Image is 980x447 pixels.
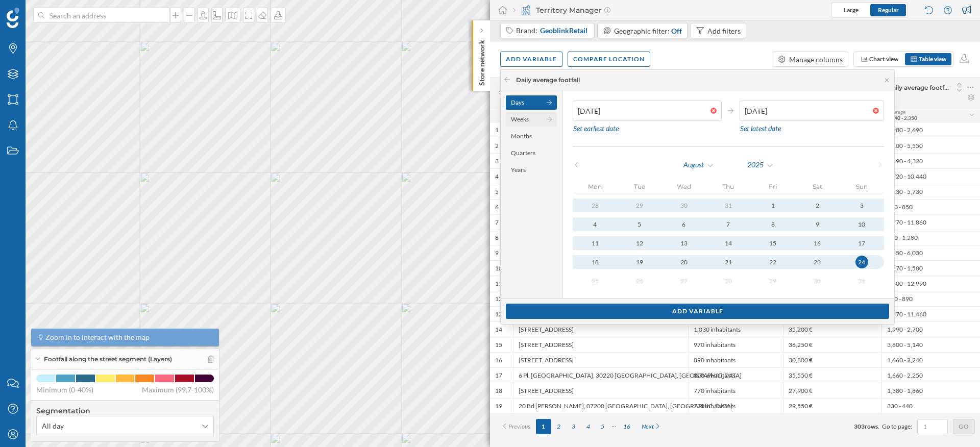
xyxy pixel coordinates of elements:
div: 1,990 - 2,700 [881,321,980,337]
div: 17 [495,371,502,380]
div: 650 - 890 [881,291,980,306]
div: 8 [751,218,795,231]
div: [STREET_ADDRESS] [513,337,688,352]
p: Thu [706,183,750,190]
button: 27 [661,274,706,288]
div: 9 [495,249,499,257]
div: 1,980 - 2,690 [881,122,980,138]
button: 1 [751,198,795,212]
div: Quarters [506,146,557,160]
span: Minimum (0-40%) [36,385,93,395]
div: 35,550 € [783,367,881,383]
div: 7,720 - 10,440 [881,168,980,184]
button: 29 [751,274,795,288]
img: territory-manager.svg [521,5,531,15]
button: 31 [840,274,884,288]
button: 12 [617,236,661,250]
p: Wed [661,183,706,190]
button: 18 [573,255,617,269]
p: Sat [795,183,840,190]
p: Store network [477,36,487,86]
div: 940 - 1,280 [881,230,980,245]
div: 800 inhabitants [688,367,783,383]
div: 4,230 - 5,730 [881,184,980,199]
button: 19 [617,255,661,269]
button: 5 [617,217,661,231]
div: 16 [495,356,502,364]
div: 29 [617,199,661,212]
button: 28 [706,274,750,288]
div: Off [671,26,682,36]
span: . [878,423,879,430]
div: 15 [495,341,502,349]
button: 30 [795,274,840,288]
p: Mon [573,183,617,190]
div: 5 [617,218,661,231]
span: Regular [878,6,899,14]
div: 4,100 - 5,550 [881,138,980,153]
div: 10 [495,264,502,272]
div: 30 [661,199,706,212]
div: 28 [573,199,617,212]
div: Months [506,129,557,143]
span: rows [865,423,878,430]
div: 18 [573,256,617,268]
button: 4 [573,217,617,231]
div: Add filters [707,26,741,36]
span: 303 [854,423,865,430]
div: 1,660 - 2,240 [881,352,980,367]
div: 770 inhabitants [688,383,783,398]
div: 22 [751,256,795,268]
div: 24 [855,256,868,268]
div: 10 [840,218,884,231]
button: 23 [795,255,840,269]
span: Chart view [869,55,898,63]
div: 8,770 - 11,860 [881,214,980,230]
div: 27,900 € [783,383,881,398]
div: [STREET_ADDRESS] [513,352,688,367]
div: 1 [495,126,499,134]
button: 2 [795,198,840,212]
button: 10 [840,217,884,231]
div: 7 [706,218,750,231]
div: 8,470 - 11,460 [881,306,980,321]
span: Support [21,7,58,16]
button: 24 [840,255,884,269]
div: 970 inhabitants [688,337,783,352]
div: Territory Manager [513,5,610,15]
div: 11 [573,237,617,250]
button: 14 [706,236,750,250]
button: 13 [661,236,706,250]
div: 14 [706,237,750,250]
div: Brand: [516,26,589,36]
div: 3,190 - 4,320 [881,153,980,168]
button: 22 [751,255,795,269]
button: 17 [840,236,884,250]
div: 3 [840,199,884,212]
div: 4 [495,172,499,181]
div: 1,660 - 2,250 [881,367,980,383]
span: Geographic filter: [614,27,670,35]
span: All day [42,421,64,431]
div: 1,030 inhabitants [688,321,783,337]
div: 31 [706,199,750,212]
div: 3 [495,157,499,165]
button: 28 [573,198,617,212]
div: 11 [495,280,502,288]
span: # [495,88,508,97]
button: 7 [706,217,750,231]
div: 4,450 - 6,030 [881,245,980,260]
div: 330 - 440 [881,398,980,413]
div: 17 [840,237,884,250]
div: 6 Pl. [GEOGRAPHIC_DATA], 30220 [GEOGRAPHIC_DATA], [GEOGRAPHIC_DATA] [513,367,688,383]
div: 19 [617,256,661,268]
span: Footfall along the street segment (Layers) [44,355,172,364]
div: 19 [495,402,502,410]
div: 9 [795,218,840,231]
div: 13 [661,237,706,250]
img: Geoblink Logo [7,8,19,28]
button: 11 [573,236,617,250]
div: Manage columns [789,54,843,65]
div: 5 [495,188,499,196]
div: Days [506,95,557,110]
